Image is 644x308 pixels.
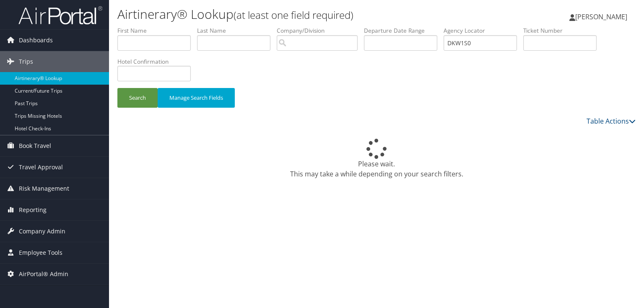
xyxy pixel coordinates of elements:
label: First Name [117,26,197,35]
a: [PERSON_NAME] [569,4,636,29]
label: Agency Locator [444,26,523,35]
span: Dashboards [19,30,53,51]
img: airportal-logo.png [18,5,102,25]
small: (at least one field required) [234,8,353,22]
label: Company/Division [277,26,364,35]
span: Trips [19,51,33,72]
span: Employee Tools [19,242,62,263]
label: Last Name [197,26,277,35]
span: Book Travel [19,135,51,156]
label: Hotel Confirmation [117,57,197,66]
label: Ticket Number [523,26,603,35]
span: Company Admin [19,221,65,242]
span: Reporting [19,199,47,220]
h1: Airtinerary® Lookup [117,5,463,23]
span: Travel Approval [19,157,63,178]
a: Table Actions [587,116,636,126]
button: Manage Search Fields [158,88,235,108]
span: Risk Management [19,178,69,199]
span: AirPortal® Admin [19,264,68,285]
button: Search [117,88,158,108]
span: [PERSON_NAME] [575,12,627,21]
label: Departure Date Range [364,26,444,35]
div: Please wait. This may take a while depending on your search filters. [117,139,636,179]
